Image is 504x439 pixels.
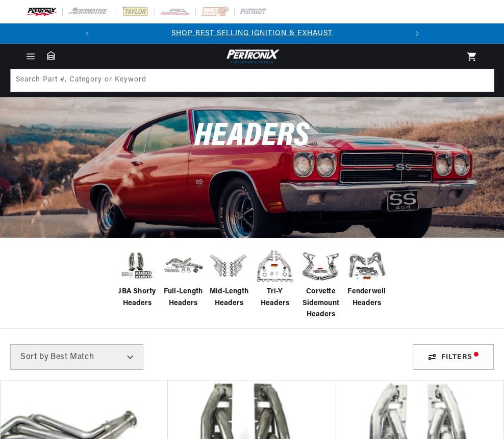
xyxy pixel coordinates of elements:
img: Corvette Sidemount Headers [300,245,341,286]
span: Tri-Y Headers [255,286,295,309]
a: Corvette Sidemount Headers Corvette Sidemount Headers [300,245,341,320]
div: Announcement [97,28,407,39]
span: Fenderwell Headers [346,286,387,309]
summary: Menu [19,51,42,62]
a: SHOP BEST SELLING IGNITION & EXHAUST [171,30,333,37]
img: JBA Shorty Headers [117,249,158,283]
button: Translation missing: en.sections.announcements.previous_announcement [77,23,97,44]
span: JBA Shorty Headers [117,286,158,309]
img: Fenderwell Headers [346,245,387,286]
span: Headers [194,120,310,153]
button: Translation missing: en.sections.announcements.next_announcement [407,23,427,44]
a: Garage: 0 item(s) [47,51,55,60]
img: Full-Length Headers [163,250,204,282]
img: Tri-Y Headers [255,245,295,286]
a: Full-Length Headers Full-Length Headers [163,245,204,309]
span: Sort by [20,353,48,361]
select: Sort by [10,344,143,370]
div: Filters [413,344,494,370]
input: Search Part #, Category or Keyword [11,69,494,92]
span: Corvette Sidemount Headers [300,286,341,320]
a: JBA Shorty Headers JBA Shorty Headers [117,245,158,309]
span: Mid-Length Headers [209,286,249,309]
div: 1 of 2 [97,28,407,39]
a: Tri-Y Headers Tri-Y Headers [255,245,295,309]
img: Pertronix [224,48,280,65]
button: Search Part #, Category or Keyword [471,69,493,92]
a: Fenderwell Headers Fenderwell Headers [346,245,387,309]
img: Mid-Length Headers [209,245,249,286]
span: Full-Length Headers [163,286,204,309]
a: Mid-Length Headers Mid-Length Headers [209,245,249,309]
